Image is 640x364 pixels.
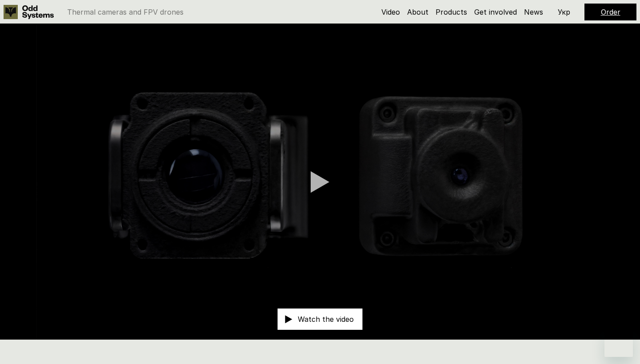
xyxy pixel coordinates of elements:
p: Watch the video [298,316,354,323]
a: Order [601,8,620,16]
a: Video [381,8,400,16]
a: Get involved [474,8,517,16]
a: Products [436,8,467,16]
p: Thermal cameras and FPV drones [67,8,184,16]
p: Укр [558,8,570,16]
a: About [407,8,428,16]
a: News [524,8,543,16]
iframe: Button to launch messaging window [604,328,633,357]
